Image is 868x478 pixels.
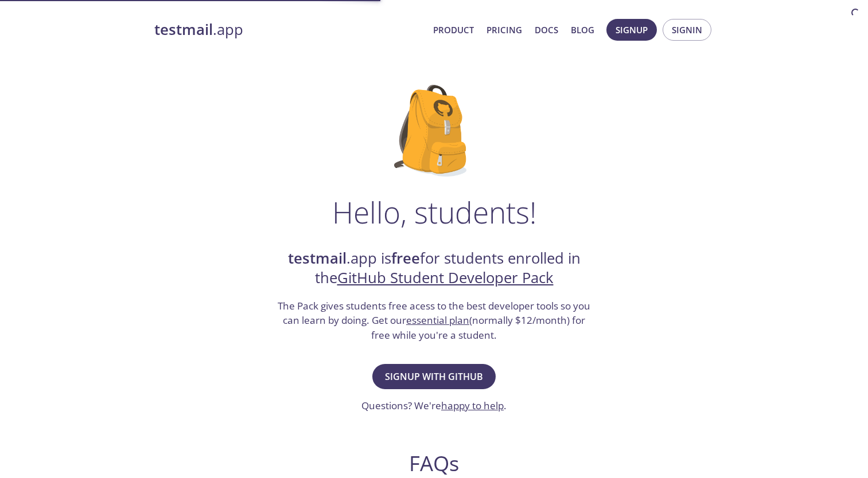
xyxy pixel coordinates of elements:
strong: testmail [288,248,347,268]
a: GitHub Student Developer Pack [337,268,554,288]
a: Product [433,22,474,37]
span: Signup with GitHub [385,369,483,385]
h3: Questions? We're . [361,398,507,413]
h2: FAQs [214,450,655,476]
a: testmail.app [154,20,424,40]
h3: The Pack gives students free acess to the best developer tools so you can learn by doing. Get our... [277,299,592,343]
span: Signin [672,22,702,37]
img: github-student-backpack.png [394,85,474,177]
a: essential plan [406,314,469,327]
a: Docs [535,22,558,37]
a: Pricing [486,22,522,37]
button: Signup [606,19,657,41]
span: Signup [616,22,648,37]
h2: .app is for students enrolled in the [277,249,592,288]
button: Signup with GitHub [372,364,496,389]
button: Signin [663,19,711,41]
strong: free [391,248,420,268]
strong: testmail [154,19,213,40]
a: happy to help [441,399,504,412]
h1: Hello, students! [332,195,536,229]
a: Blog [571,22,594,37]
